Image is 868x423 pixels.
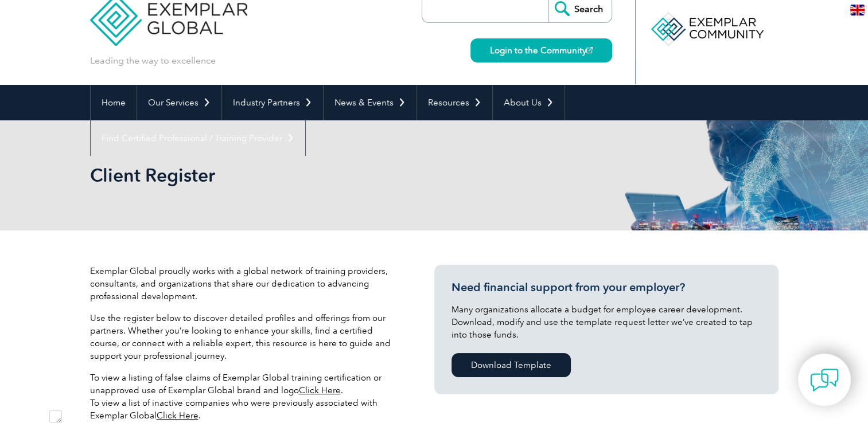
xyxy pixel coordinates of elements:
a: News & Events [324,85,417,120]
a: Resources [417,85,492,120]
a: Our Services [137,85,221,120]
h3: Need financial support from your employer? [451,280,761,295]
a: Click Here [157,410,198,421]
p: To view a listing of false claims of Exemplar Global training certification or unapproved use of ... [90,371,400,422]
a: Home [91,85,137,120]
a: About Us [493,85,565,120]
p: Leading the way to excellence [90,54,216,67]
a: Industry Partners [222,85,323,120]
h2: Client Register [90,166,572,185]
p: Many organizations allocate a budget for employee career development. Download, modify and use th... [451,303,761,341]
img: open_square.png [586,47,593,53]
a: Find Certified Professional / Training Provider [91,120,305,156]
a: Login to the Community [470,38,612,62]
p: Exemplar Global proudly works with a global network of training providers, consultants, and organ... [90,265,400,303]
p: Use the register below to discover detailed profiles and offerings from our partners. Whether you... [90,312,400,362]
a: Click Here [299,385,341,395]
img: en [850,5,865,15]
a: Download Template [451,353,571,377]
img: contact-chat.png [810,366,839,394]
